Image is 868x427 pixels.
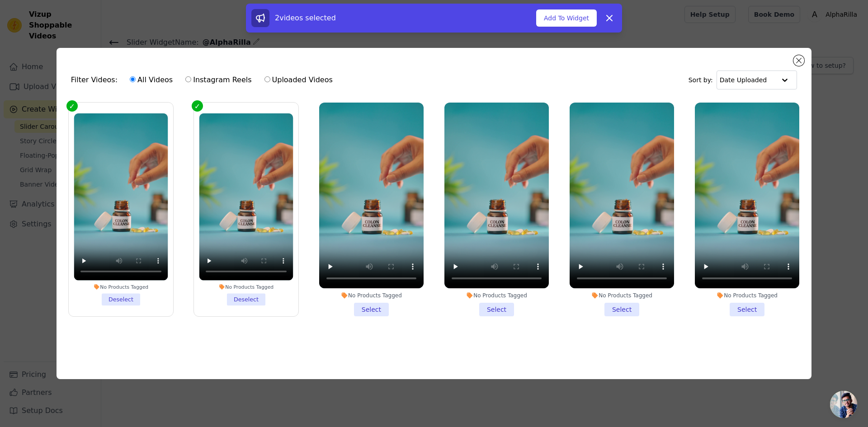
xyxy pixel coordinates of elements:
[275,14,336,22] span: 2 videos selected
[793,55,804,66] button: Close modal
[129,74,173,86] label: All Videos
[695,292,799,299] div: No Products Tagged
[536,9,597,27] button: Add To Widget
[185,74,252,86] label: Instagram Reels
[444,292,549,299] div: No Products Tagged
[199,284,293,290] div: No Products Tagged
[830,391,857,418] a: Open chat
[264,74,333,86] label: Uploaded Videos
[570,292,674,299] div: No Products Tagged
[319,292,424,299] div: No Products Tagged
[689,70,797,89] div: Sort by:
[71,70,338,90] div: Filter Videos:
[74,284,168,290] div: No Products Tagged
